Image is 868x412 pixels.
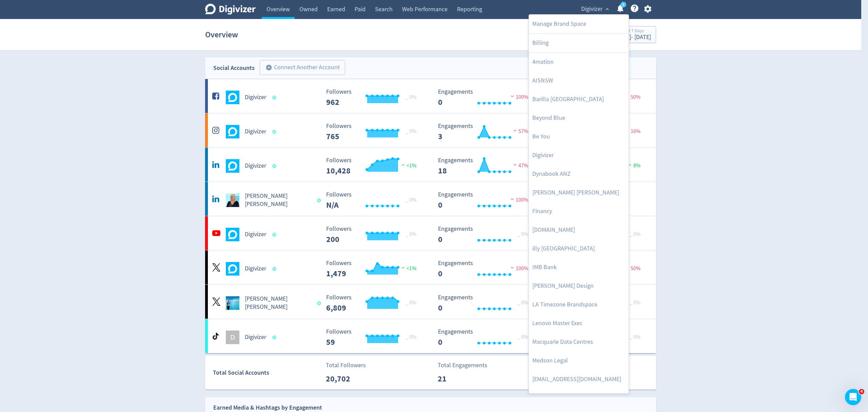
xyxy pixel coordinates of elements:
a: illy [GEOGRAPHIC_DATA] [529,239,629,258]
a: Lenovo Master Exec [529,314,629,333]
a: Financy [529,202,629,221]
a: [PERSON_NAME] [PERSON_NAME] [529,183,629,202]
a: [EMAIL_ADDRESS][DOMAIN_NAME] [529,370,629,389]
a: Medson Legal [529,351,629,370]
a: Manage Brand Space [529,15,629,33]
a: Billing [529,34,629,52]
a: [DOMAIN_NAME] [529,221,629,239]
a: Optus [PERSON_NAME] [529,389,629,407]
span: 4 [859,389,864,394]
a: IMB Bank [529,258,629,277]
a: Be You [529,127,629,146]
a: LA Timezone Brandspace [529,295,629,314]
a: Beyond Blue [529,109,629,127]
a: 4mation [529,53,629,71]
a: Barilla [GEOGRAPHIC_DATA] [529,90,629,109]
a: Dynabook ANZ [529,165,629,183]
a: [PERSON_NAME] Design [529,277,629,295]
a: AISNSW [529,71,629,90]
a: Digivizer [529,146,629,165]
iframe: Intercom live chat [845,389,861,405]
a: Macquarie Data Centres [529,333,629,351]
